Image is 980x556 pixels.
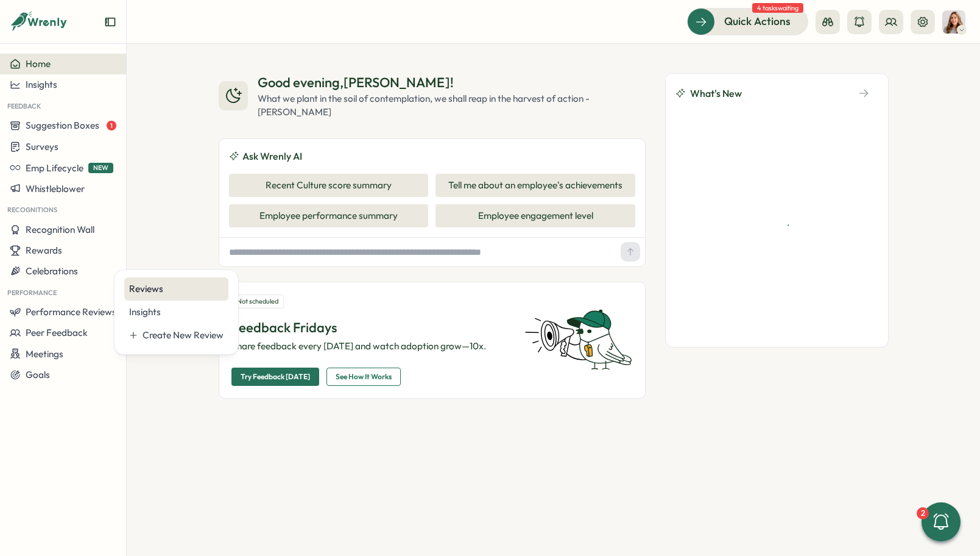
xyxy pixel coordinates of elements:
span: What's New [690,86,742,101]
p: Feedback Fridays [231,318,510,337]
span: Celebrations [26,265,78,277]
span: NEW [88,163,113,173]
div: Insights [129,305,224,319]
div: Good evening , [PERSON_NAME] ! [258,73,646,92]
button: Expand sidebar [104,16,116,28]
span: Rewards [26,244,62,256]
button: Tell me about an employee's achievements [435,174,635,197]
span: Goals [26,369,50,380]
a: Insights [124,301,228,324]
button: Create New Review [124,324,228,347]
button: Employee performance summary [229,204,429,227]
div: Not scheduled [231,294,284,308]
span: Performance Reviews [26,306,116,318]
button: Quick Actions [687,8,808,35]
span: Try Feedback [DATE] [241,368,310,385]
div: Create New Review [143,329,224,342]
button: Recent Culture score summary [229,174,429,197]
button: Employee engagement level [435,204,635,227]
span: Ask Wrenly AI [242,149,302,164]
span: Suggestion Boxes [26,119,99,131]
img: Becky Romero [942,10,965,34]
button: See How It Works [326,368,401,386]
span: Whistleblower [26,183,85,194]
span: Insights [26,79,57,90]
div: Reviews [129,282,224,296]
span: Recognition Wall [26,224,94,235]
span: 4 tasks waiting [752,3,803,13]
div: What we plant in the soil of contemplation, we shall reap in the harvest of action - [PERSON_NAME] [258,92,646,119]
a: Reviews [124,277,228,301]
span: Peer Feedback [26,327,88,338]
span: Quick Actions [724,13,791,29]
span: Emp Lifecycle [26,162,83,174]
span: Surveys [26,141,58,152]
p: Share feedback every [DATE] and watch adoption grow—10x. [231,340,510,353]
span: Home [26,58,51,69]
div: 2 [917,507,929,519]
span: See How It Works [336,368,392,385]
span: 1 [107,121,116,130]
span: Meetings [26,348,63,360]
button: Try Feedback [DATE] [231,368,319,386]
button: 2 [922,502,961,541]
